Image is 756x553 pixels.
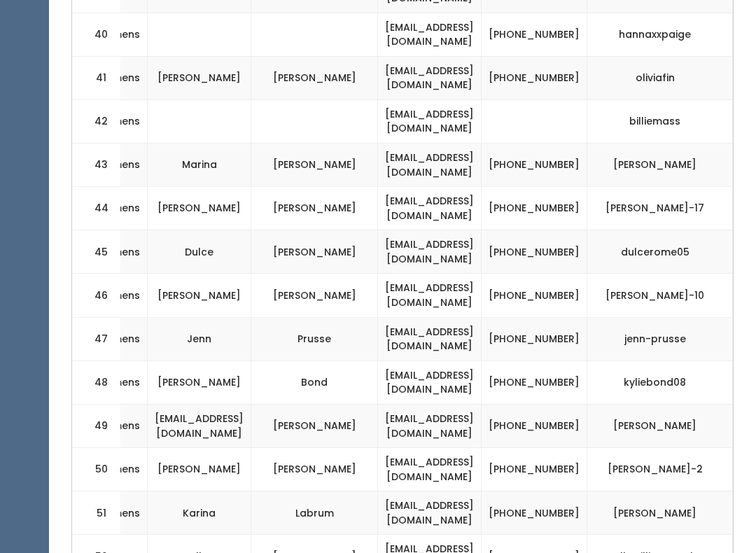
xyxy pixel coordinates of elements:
td: 46 [72,274,121,317]
td: [PERSON_NAME] [251,187,378,230]
td: kyliebond08 [587,360,733,404]
td: [PERSON_NAME] [148,56,251,99]
td: dulcerome05 [587,230,733,274]
td: 43 [72,143,121,187]
td: [PERSON_NAME] [251,56,378,99]
td: oliviafin [587,56,733,99]
td: [EMAIL_ADDRESS][DOMAIN_NAME] [378,491,482,535]
td: [EMAIL_ADDRESS][DOMAIN_NAME] [378,404,482,447]
td: [PHONE_NUMBER] [482,274,587,317]
td: [PERSON_NAME] [251,404,378,447]
td: jenn-prusse [587,317,733,360]
td: [EMAIL_ADDRESS][DOMAIN_NAME] [378,56,482,99]
td: [PHONE_NUMBER] [482,448,587,491]
td: [PERSON_NAME] [251,274,378,317]
td: [PHONE_NUMBER] [482,13,587,56]
td: [PHONE_NUMBER] [482,143,587,187]
td: 42 [72,99,121,143]
td: Bond [251,360,378,404]
td: [PERSON_NAME] [587,404,733,447]
td: [PERSON_NAME] [251,143,378,187]
td: [EMAIL_ADDRESS][DOMAIN_NAME] [378,230,482,274]
td: 47 [72,317,121,360]
td: Karina [148,491,251,535]
td: 40 [72,13,121,56]
td: [EMAIL_ADDRESS][DOMAIN_NAME] [378,143,482,187]
td: [PHONE_NUMBER] [482,187,587,230]
td: [EMAIL_ADDRESS][DOMAIN_NAME] [378,360,482,404]
td: Jenn [148,317,251,360]
td: [EMAIL_ADDRESS][DOMAIN_NAME] [148,404,251,447]
td: 41 [72,56,121,99]
td: [PERSON_NAME]-10 [587,274,733,317]
td: [PHONE_NUMBER] [482,491,587,535]
td: Prusse [251,317,378,360]
td: [PERSON_NAME] [251,448,378,491]
td: [PHONE_NUMBER] [482,404,587,447]
td: [PERSON_NAME] [148,187,251,230]
td: [EMAIL_ADDRESS][DOMAIN_NAME] [378,317,482,360]
td: Dulce [148,230,251,274]
td: [PHONE_NUMBER] [482,360,587,404]
td: [EMAIL_ADDRESS][DOMAIN_NAME] [378,448,482,491]
td: [PERSON_NAME]-17 [587,187,733,230]
td: [PERSON_NAME] [148,274,251,317]
td: [PERSON_NAME] [251,230,378,274]
td: [PERSON_NAME] [148,360,251,404]
td: [PERSON_NAME] [587,143,733,187]
td: 45 [72,230,121,274]
td: [PHONE_NUMBER] [482,56,587,99]
td: 44 [72,187,121,230]
td: [PERSON_NAME] [587,491,733,535]
td: billiemass [587,99,733,143]
td: [PHONE_NUMBER] [482,317,587,360]
td: [PHONE_NUMBER] [482,230,587,274]
td: hannaxxpaige [587,13,733,56]
td: [EMAIL_ADDRESS][DOMAIN_NAME] [378,99,482,143]
td: [PERSON_NAME] [148,448,251,491]
td: [PERSON_NAME]-2 [587,448,733,491]
td: [EMAIL_ADDRESS][DOMAIN_NAME] [378,13,482,56]
td: 51 [72,491,121,535]
td: [EMAIL_ADDRESS][DOMAIN_NAME] [378,274,482,317]
td: 48 [72,360,121,404]
td: Labrum [251,491,378,535]
td: 49 [72,404,121,447]
td: 50 [72,448,121,491]
td: [EMAIL_ADDRESS][DOMAIN_NAME] [378,187,482,230]
td: Marina [148,143,251,187]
